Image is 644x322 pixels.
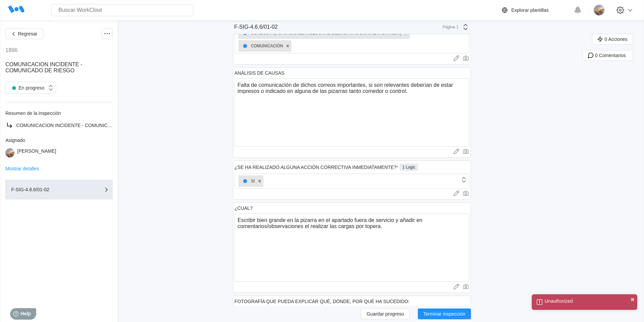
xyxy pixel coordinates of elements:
div: 1 Logic [400,164,418,171]
button: Mostrar detalles [5,166,39,171]
textarea: Falta de comunicación de dichos correos importantes, si son relevantes deberían de estar impresos... [235,78,469,147]
div: Explorar plantillas [511,7,549,13]
textarea: Escribir bien grande en la pizarra en el apartado fuera de servicio y añadir en comentarios/obser... [235,214,469,282]
div: Resumen de la inspección [5,110,113,116]
a: COMUNICACION INCIDENTE - COMUNICADO DE RIESGO [5,121,113,129]
div: Unauthorized [545,298,573,304]
button: 0 Comentarios [582,50,633,61]
span: Guardar progreso [366,312,404,316]
div: ANÁLISIS DE CAUSAS [235,70,285,76]
div: En progreso [9,83,44,93]
button: Regresar [5,28,43,39]
span: 0 Comentarios [595,53,626,58]
img: 0f68b16a-55cd-4221-bebc-412466ceb291.jpg [5,148,15,157]
a: Explorar plantillas [501,6,571,14]
button: F-SIG-4.6.6/01-02 [5,180,113,199]
input: Buscar WorkClout [51,4,193,16]
button: Guardar progreso [361,308,410,319]
span: Regresar [18,31,38,36]
div: ¿CUAL? [235,205,253,211]
div: COMUNICACIÓN [240,41,283,51]
div: SI [240,176,255,186]
div: Asignado [5,138,113,143]
span: COMUNICACION INCIDENTE - COMUNICADO DE RIESGO [5,61,82,73]
span: 0 Acciones [604,37,627,42]
span: Terminar inspección [423,312,466,316]
div: F-SIG-4.6.6/01-02 [234,24,278,30]
button: Terminar inspección [418,308,471,319]
div: FOTOGRAFÍA QUE PUEDA EXPLICAR QUÉ, DÓNDE, POR QUÉ HA SUCEDIDO: [235,299,410,304]
div: [PERSON_NAME] [17,148,56,157]
span: COMUNICACION INCIDENTE - COMUNICADO DE RIESGO [16,123,145,128]
button: 0 Acciones [592,34,633,45]
button: close [630,297,635,302]
div: ¿SE HA REALIZADO ALGUNA ACCIÓN CORRECTIVA INMEDIATAMENTE? [235,165,399,170]
div: Página 1 [442,25,459,29]
div: F-SIG-4.6.6/01-02 [11,187,79,192]
img: 0f68b16a-55cd-4221-bebc-412466ceb291.jpg [593,4,605,16]
div: 1896 [5,47,18,53]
